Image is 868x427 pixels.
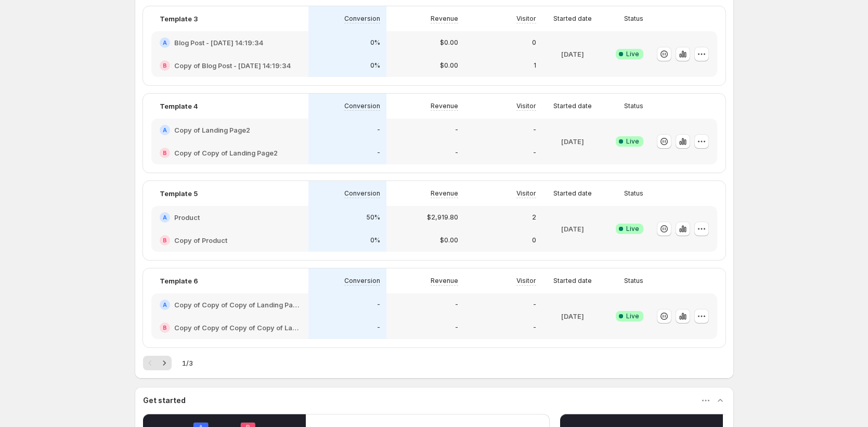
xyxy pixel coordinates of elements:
[626,50,639,58] span: Live
[174,37,263,48] h2: Blog Post - [DATE] 14:19:34
[344,15,380,23] p: Conversion
[624,277,643,285] p: Status
[344,102,380,110] p: Conversion
[160,101,198,111] p: Template 4
[626,312,639,320] span: Live
[440,236,458,244] p: $0.00
[532,213,536,222] p: 2
[182,358,193,368] span: 1 / 3
[626,225,639,233] span: Live
[344,277,380,285] p: Conversion
[157,356,172,370] button: Next
[377,149,380,157] p: -
[553,102,592,110] p: Started date
[626,137,639,146] span: Live
[431,15,458,23] p: Revenue
[160,14,198,24] p: Template 3
[533,324,536,332] p: -
[553,277,592,285] p: Started date
[455,301,458,309] p: -
[455,149,458,157] p: -
[534,61,536,70] p: 1
[174,212,200,223] h2: Product
[533,149,536,157] p: -
[516,277,536,285] p: Visitor
[143,356,172,370] nav: Pagination
[366,213,380,222] p: 50%
[344,189,380,198] p: Conversion
[174,300,300,310] h2: Copy of Copy of Copy of Landing Page2
[427,213,458,222] p: $2,919.80
[174,60,291,71] h2: Copy of Blog Post - [DATE] 14:19:34
[532,236,536,244] p: 0
[160,188,198,199] p: Template 5
[624,189,643,198] p: Status
[174,125,250,135] h2: Copy of Landing Page2
[561,136,584,147] p: [DATE]
[174,148,278,158] h2: Copy of Copy of Landing Page2
[624,102,643,110] p: Status
[174,235,227,245] h2: Copy of Product
[163,237,167,243] h2: B
[174,322,300,333] h2: Copy of Copy of Copy of Copy of Landing Page2
[553,15,592,23] p: Started date
[377,126,380,134] p: -
[516,102,536,110] p: Visitor
[163,62,167,69] h2: B
[533,126,536,134] p: -
[370,61,380,70] p: 0%
[533,301,536,309] p: -
[455,324,458,332] p: -
[532,38,536,47] p: 0
[561,224,584,234] p: [DATE]
[516,15,536,23] p: Visitor
[455,126,458,134] p: -
[377,301,380,309] p: -
[561,49,584,59] p: [DATE]
[160,276,198,286] p: Template 6
[370,38,380,47] p: 0%
[377,324,380,332] p: -
[440,61,458,70] p: $0.00
[163,40,167,46] h2: A
[431,277,458,285] p: Revenue
[624,15,643,23] p: Status
[163,302,167,308] h2: A
[163,127,167,133] h2: A
[431,189,458,198] p: Revenue
[163,150,167,156] h2: B
[440,38,458,47] p: $0.00
[516,189,536,198] p: Visitor
[163,325,167,331] h2: B
[553,189,592,198] p: Started date
[431,102,458,110] p: Revenue
[143,395,186,406] h3: Get started
[561,311,584,321] p: [DATE]
[370,236,380,244] p: 0%
[163,214,167,221] h2: A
